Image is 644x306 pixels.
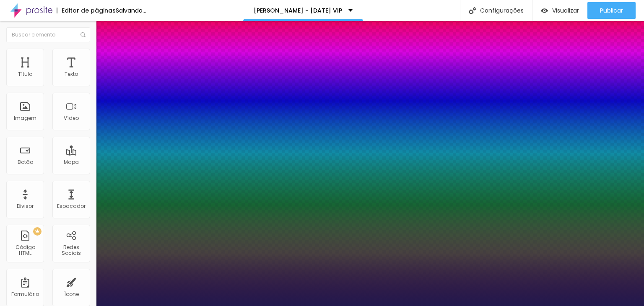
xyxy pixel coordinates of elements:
[18,159,33,165] div: Botão
[11,291,39,297] div: Formulário
[600,7,623,14] span: Publicar
[8,244,42,257] div: Código HTML
[64,291,79,297] div: Ícone
[469,7,476,14] img: Icone
[18,71,32,77] div: Título
[532,2,587,19] button: Visualizar
[587,2,636,19] button: Publicar
[64,159,79,165] div: Mapa
[6,27,90,42] input: Buscar elemento
[65,71,78,77] div: Texto
[64,115,79,121] div: Vídeo
[57,8,116,13] div: Editor de páginas
[116,8,146,13] div: Salvando...
[57,203,86,209] div: Espaçador
[55,244,88,257] div: Redes Sociais
[552,7,579,14] span: Visualizar
[14,115,36,121] div: Imagem
[17,203,34,209] div: Divisor
[80,32,86,37] img: Icone
[254,8,342,13] p: [PERSON_NAME] - [DATE] VIP
[541,7,548,14] img: view-1.svg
